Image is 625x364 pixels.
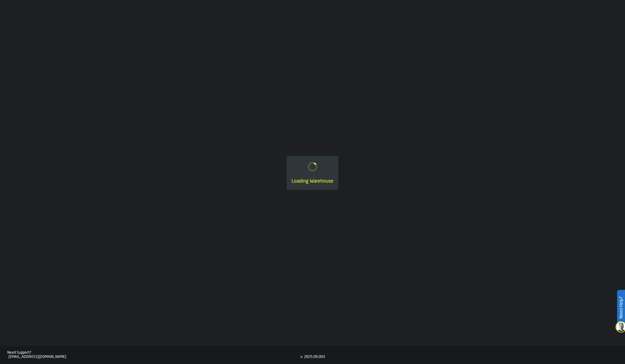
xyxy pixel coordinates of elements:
[292,178,333,185] div: Loading Warehouse
[300,355,303,359] div: v.
[7,351,300,355] div: Need Support?
[9,355,300,359] div: [EMAIL_ADDRESS][DOMAIN_NAME]
[618,290,624,325] label: Need Help?
[7,351,300,359] a: Need Support?[EMAIL_ADDRESS][DOMAIN_NAME]
[304,355,325,359] div: 2025.09.003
